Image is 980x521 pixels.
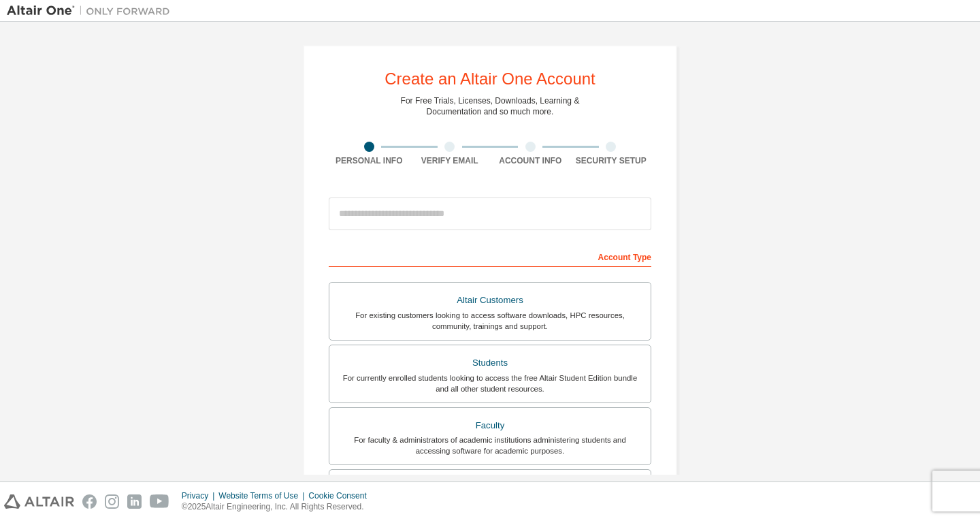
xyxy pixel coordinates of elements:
img: youtube.svg [150,494,169,509]
p: © 2025 Altair Engineering, Inc. All Rights Reserved. [182,501,375,513]
div: For faculty & administrators of academic institutions administering students and accessing softwa... [338,435,642,456]
div: For existing customers looking to access software downloads, HPC resources, community, trainings ... [338,310,642,332]
div: Faculty [338,416,642,435]
div: Personal Info [329,155,410,166]
img: instagram.svg [105,494,119,509]
div: Website Terms of Use [218,490,308,501]
div: Students [338,353,642,373]
div: Security Setup [571,155,652,166]
div: Account Type [329,245,651,267]
div: For Free Trials, Licenses, Downloads, Learning & Documentation and so much more. [401,95,580,117]
img: Altair One [7,4,177,18]
div: Verify Email [410,155,491,166]
div: Privacy [182,490,218,501]
div: For currently enrolled students looking to access the free Altair Student Edition bundle and all ... [338,373,642,394]
div: Cookie Consent [308,490,374,501]
div: Account Info [490,155,571,166]
img: facebook.svg [82,494,97,509]
div: Create an Altair One Account [385,71,595,87]
img: altair_logo.svg [4,494,74,509]
img: linkedin.svg [127,494,142,509]
div: Altair Customers [338,291,642,310]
